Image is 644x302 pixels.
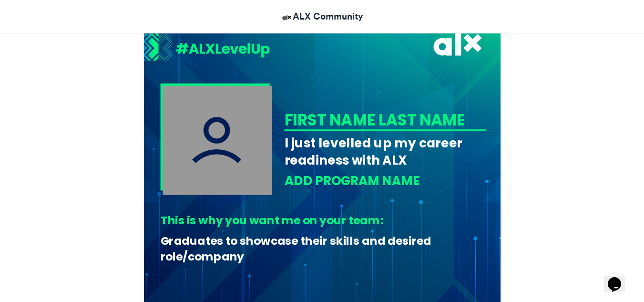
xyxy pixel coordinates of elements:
[160,233,479,264] div: Graduates to showcase their skills and desired role/company
[284,109,482,131] div: FIRST NAME LAST NAME
[604,264,634,292] iframe: chat widget
[281,11,293,23] img: ALX Community
[163,85,272,195] img: user_filled.png
[281,10,363,23] a: ALX Community
[284,134,486,169] div: I just levelled up my career readiness with ALX
[284,172,486,190] div: ADD PROGRAM NAME
[160,213,479,229] div: This is why you want me on your team:
[144,33,270,63] img: 1721821317.056-e66095c2f9b7be57613cf5c749b4708f54720bc2.png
